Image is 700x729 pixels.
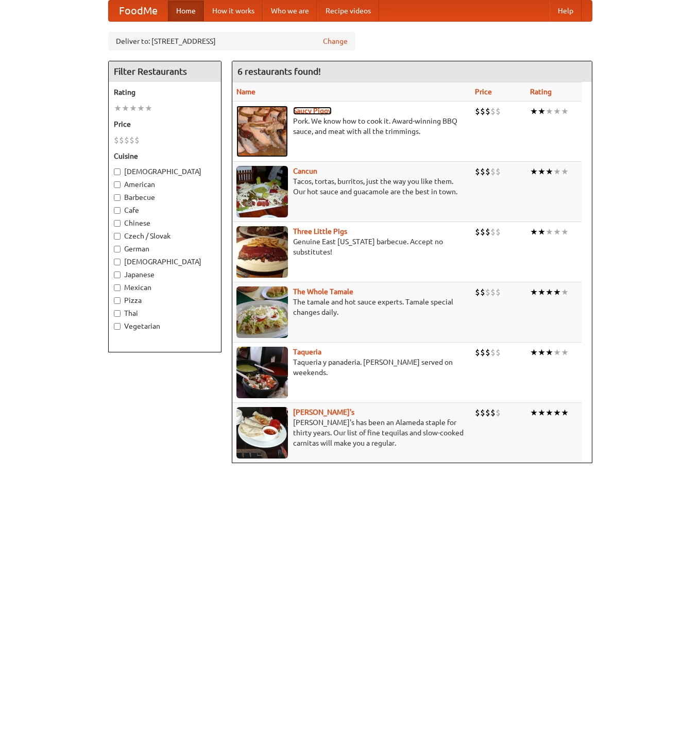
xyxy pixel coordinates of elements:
[129,103,137,114] li: ★
[114,103,122,114] li: ★
[114,205,216,215] label: Cafe
[114,282,216,293] label: Mexican
[114,259,121,265] input: [DEMOGRAPHIC_DATA]
[114,295,216,306] label: Pizza
[293,227,347,235] a: Three Little Pigs
[496,407,501,418] li: $
[530,88,552,96] a: Rating
[114,310,121,317] input: Thai
[490,106,496,117] li: $
[530,407,538,418] li: ★
[145,103,152,114] li: ★
[561,166,569,177] li: ★
[236,347,288,398] img: taqueria.jpg
[134,134,140,146] li: $
[530,286,538,298] li: ★
[538,347,545,358] li: ★
[114,168,121,175] input: [DEMOGRAPHIC_DATA]
[236,286,288,338] img: wholetamale.jpg
[538,226,545,238] li: ★
[490,166,496,177] li: $
[545,286,553,298] li: ★
[114,321,216,331] label: Vegetarian
[236,297,467,317] p: The tamale and hot sauce experts. Tamale special changes daily.
[204,1,263,21] a: How it works
[124,134,129,146] li: $
[236,236,467,257] p: Genuine East [US_STATE] barbecue. Accept no substitutes!
[485,286,490,298] li: $
[475,226,480,238] li: $
[119,134,124,146] li: $
[485,106,490,117] li: $
[323,36,348,46] a: Change
[293,167,317,175] b: Cancun
[530,226,538,238] li: ★
[293,287,353,296] a: The Whole Tamale
[561,407,569,418] li: ★
[109,1,168,21] a: FoodMe
[550,1,582,21] a: Help
[114,297,121,304] input: Pizza
[545,226,553,238] li: ★
[538,407,545,418] li: ★
[293,348,321,356] a: Taqueria
[485,347,490,358] li: $
[236,106,288,157] img: saucy.jpg
[490,407,496,418] li: $
[553,226,561,238] li: ★
[545,347,553,358] li: ★
[485,166,490,177] li: $
[553,106,561,117] li: ★
[114,87,216,97] h5: Rating
[530,106,538,117] li: ★
[236,226,288,278] img: littlepigs.jpg
[114,207,121,214] input: Cafe
[114,119,216,129] h5: Price
[475,347,480,358] li: $
[496,226,501,238] li: $
[538,286,545,298] li: ★
[114,192,216,202] label: Barbecue
[236,116,467,137] p: Pork. We know how to cook it. Award-winning BBQ sauce, and meat with all the trimmings.
[490,347,496,358] li: $
[236,357,467,378] p: Taqueria y panaderia. [PERSON_NAME] served on weekends.
[538,166,545,177] li: ★
[114,272,121,278] input: Japanese
[293,408,354,416] a: [PERSON_NAME]'s
[561,347,569,358] li: ★
[490,226,496,238] li: $
[236,417,467,448] p: [PERSON_NAME]'s has been an Alameda staple for thirty years. Our list of fine tequilas and slow-c...
[475,166,480,177] li: $
[530,166,538,177] li: ★
[561,286,569,298] li: ★
[561,106,569,117] li: ★
[114,308,216,318] label: Thai
[263,1,317,21] a: Who we are
[485,407,490,418] li: $
[553,407,561,418] li: ★
[496,347,501,358] li: $
[236,166,288,217] img: cancun.jpg
[545,407,553,418] li: ★
[114,134,119,146] li: $
[475,286,480,298] li: $
[114,166,216,177] label: [DEMOGRAPHIC_DATA]
[293,107,332,115] a: Saucy Piggy
[114,179,216,190] label: American
[114,181,121,188] input: American
[485,226,490,238] li: $
[236,176,467,197] p: Tacos, tortas, burritos, just the way you like them. Our hot sauce and guacamole are the best in ...
[480,226,485,238] li: $
[236,88,255,96] a: Name
[480,407,485,418] li: $
[114,194,121,201] input: Barbecue
[496,106,501,117] li: $
[475,88,492,96] a: Price
[480,347,485,358] li: $
[122,103,129,114] li: ★
[114,323,121,330] input: Vegetarian
[496,166,501,177] li: $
